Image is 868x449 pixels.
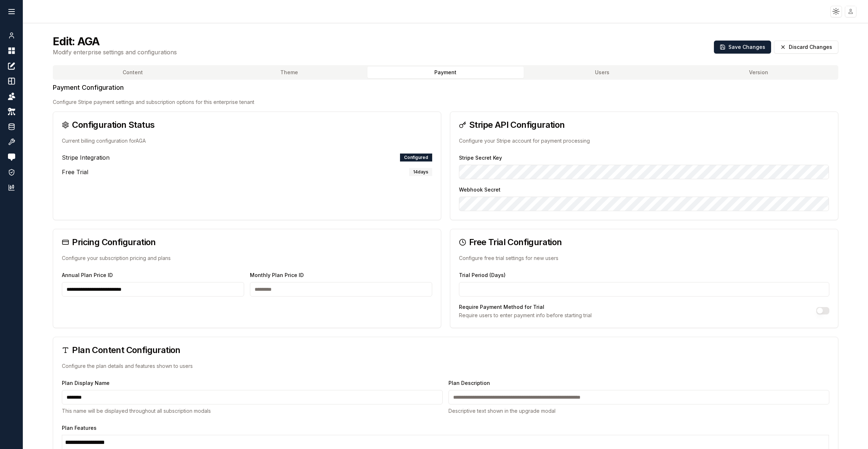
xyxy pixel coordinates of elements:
label: Stripe Secret Key [459,155,502,161]
h2: Edit: AGA [53,35,177,48]
p: Require users to enter payment info before starting trial [459,312,592,319]
label: Require Payment Method for Trial [459,304,544,310]
p: Configure free trial settings for new users [459,255,829,262]
p: This name will be displayed throughout all subscription modals [62,407,443,415]
p: Current billing configuration for AGA [62,137,432,144]
label: Webhook Secret [459,186,501,193]
button: Theme [211,67,367,78]
h3: Pricing Configuration [62,238,432,247]
img: placeholder-user.jpg [846,6,856,17]
p: Configure the plan details and features shown to users [62,362,829,370]
h3: Configuration Status [62,121,432,129]
label: Annual Plan Price ID [62,272,113,278]
p: Descriptive text shown in the upgrade modal [448,407,829,415]
button: Payment [367,67,524,78]
h3: Free Trial Configuration [459,238,829,247]
label: Plan Description [448,380,490,386]
label: Plan Display Name [62,380,110,386]
p: Configure Stripe payment settings and subscription options for this enterprise tenant [53,98,838,106]
p: Configure your subscription pricing and plans [62,255,432,262]
p: Configure your Stripe account for payment processing [459,137,829,144]
button: Users [524,67,680,78]
span: Free Trial [62,168,88,176]
h3: Payment Configuration [53,83,838,93]
h3: Plan Content Configuration [62,346,829,354]
button: Version [680,67,837,78]
h3: Stripe API Configuration [459,121,829,129]
span: Stripe Integration [62,153,110,162]
label: Monthly Plan Price ID [250,272,304,278]
div: 14 days [409,168,432,176]
img: feedback [8,154,15,161]
div: Configured [400,154,432,161]
button: Content [54,67,211,78]
label: Trial Period (Days) [459,272,506,278]
button: Discard Changes [774,41,838,54]
label: Plan Features [62,425,97,431]
p: Modify enterprise settings and configurations [53,48,177,56]
button: Save Changes [714,41,771,54]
